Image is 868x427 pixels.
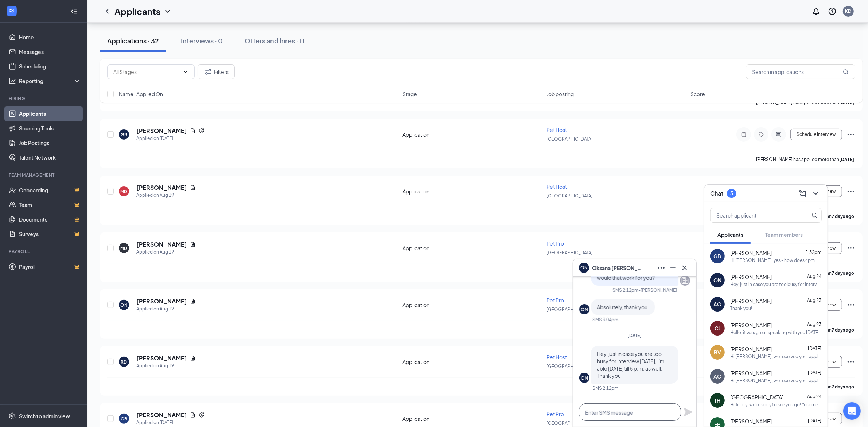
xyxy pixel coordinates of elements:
div: Hey, just in case you are too busy for interview [DATE], I'm able [DATE] till 5 p.m. as well. Tha... [730,281,822,287]
span: Pet Pro [546,297,564,303]
svg: Document [190,185,196,191]
div: 3 [730,190,733,196]
span: [PERSON_NAME] [730,297,772,305]
span: Pet Pro [546,240,564,247]
div: Reporting [19,77,82,85]
svg: Reapply [199,412,205,418]
a: Messages [19,44,81,59]
div: ON [120,302,128,308]
div: Hello, it was great speaking with you [DATE]. I'm interested in the position. Are there any updat... [730,329,822,336]
div: MD [121,245,128,251]
div: Applied on Aug 19 [136,248,196,256]
svg: Collapse [70,8,78,15]
span: Pet Host [546,183,567,190]
div: Payroll [9,248,80,255]
h5: [PERSON_NAME] [136,127,187,135]
div: GB [121,132,127,138]
div: ON [713,277,721,284]
span: Pet Pro [546,411,564,417]
span: Pet Host [546,126,567,133]
svg: Minimize [669,263,677,272]
a: Home [19,30,81,44]
span: Aug 24 [807,394,821,399]
div: Hi [PERSON_NAME], we received your application and would love to learn more about you! Would you ... [730,377,822,384]
span: Job posting [546,90,574,98]
strong: REPORTED [18,51,45,57]
div: Hi Trinity, we’re sorry to see you go! Your meeting with PetSuites for Experienced Pet Groomer at... [730,401,822,408]
span: [GEOGRAPHIC_DATA] [730,393,783,401]
input: Search in applications [746,64,855,79]
svg: Document [190,298,196,304]
div: ON [581,306,588,313]
span: 1:32pm [806,250,821,255]
span: Aug 24 [807,274,821,279]
span: [DATE] [808,346,821,351]
svg: Ellipses [846,244,855,252]
svg: ComposeMessage [798,189,807,198]
div: SMS 3:04pm [592,317,618,323]
div: SMS 2:12pm [612,287,638,293]
a: Sourcing Tools [19,121,81,136]
svg: Filter [204,67,213,76]
button: ComposeMessage [797,188,809,199]
div: It looks like nobody's here, so I'm closing this conversation. [6,165,111,189]
svg: Document [190,242,196,247]
div: SMS 2:12pm [592,385,618,391]
span: Stage [402,90,417,98]
button: Cross [679,262,690,274]
svg: MagnifyingGlass [811,212,817,218]
svg: ActiveChat [774,132,783,137]
img: 1755887412032553598.png [1,1,15,15]
b: 7 days ago [832,270,854,276]
span: Aug 23 [807,298,821,303]
svg: Ellipses [846,301,855,309]
svg: Notifications [812,7,821,16]
b: 7 days ago [832,384,854,389]
svg: Settings [9,412,16,420]
svg: Tag [757,132,766,137]
input: Search applicant [711,208,797,222]
svg: ChevronDown [163,7,172,16]
h5: [PERSON_NAME] [136,411,187,419]
a: Talent Network [19,150,81,165]
div: Application [402,244,542,252]
div: Hi [PERSON_NAME], we received your application and would love to learn more about you! Would you ... [730,353,822,360]
svg: Plane [684,408,693,416]
a: DocumentsCrown [19,212,81,227]
span: [DATE] [808,418,821,423]
span: [GEOGRAPHIC_DATA] [546,420,593,426]
svg: WorkstreamLogo [8,7,15,15]
div: Applied on Aug 19 [136,362,196,369]
b: 7 days ago [832,213,854,219]
svg: Ellipses [846,187,855,196]
svg: Company [681,276,689,285]
span: Hey, just in case you are too busy for interview [DATE], I'm able [DATE] till 5 p.m. as well. Tha... [597,350,665,379]
span: [GEOGRAPHIC_DATA] [546,193,593,199]
span: [PERSON_NAME] [730,345,772,353]
a: Applicants [19,106,81,121]
b: [DATE] [839,157,854,162]
div: Applied on Aug 19 [136,192,196,199]
span: Oksana [PERSON_NAME] [592,264,643,272]
svg: Document [190,412,196,418]
svg: Analysis [9,77,16,85]
svg: MagnifyingGlass [843,69,849,75]
svg: Ellipses [846,357,855,366]
b: 7 days ago [832,327,854,333]
span: Aug 23 [807,322,821,327]
span: Pet Host [546,354,567,360]
p: Please watch this 2-minute video to review the warning signs from the recent phishing email so th... [12,87,104,116]
h5: [PERSON_NAME] [136,297,187,305]
p: [PERSON_NAME] has applied more than . [756,156,855,162]
div: KD [845,8,852,14]
span: Name · Applied On [119,90,163,98]
svg: ChevronDown [183,69,188,75]
span: [PERSON_NAME] [730,321,772,329]
div: Hiring [9,95,80,102]
button: ChevronDown [810,188,822,199]
div: Offers and hires · 11 [245,36,304,45]
div: Thank you! [730,305,752,312]
div: Applied on [DATE] [136,135,205,142]
div: BV [714,349,721,356]
div: Application [402,415,542,422]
